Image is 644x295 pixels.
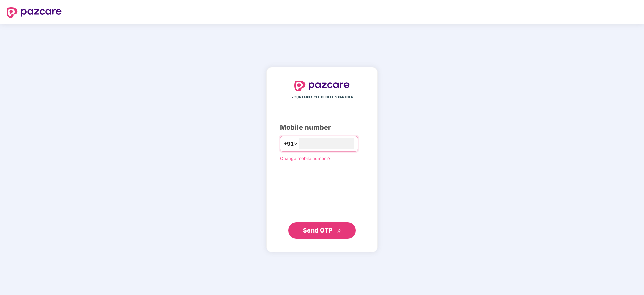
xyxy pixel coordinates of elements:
[294,142,298,146] span: down
[337,229,341,233] span: double-right
[291,95,353,100] span: YOUR EMPLOYEE BENEFITS PARTNER
[294,81,350,91] img: logo
[288,222,356,239] button: Send OTPdouble-right
[280,122,364,133] div: Mobile number
[280,156,331,161] a: Change mobile number?
[284,140,294,148] span: +91
[7,7,62,18] img: logo
[303,227,333,234] span: Send OTP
